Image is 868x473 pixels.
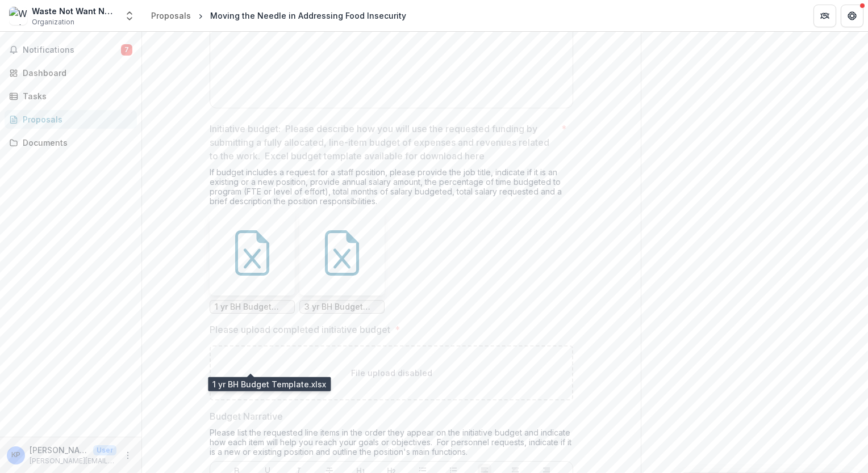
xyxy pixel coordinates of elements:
a: Dashboard [5,64,137,82]
a: Documents [5,133,137,152]
span: 3 yr BH Budget Template.xlsx [304,302,379,312]
div: 1 yr BH Budget Template.xlsx [210,210,295,314]
div: 3 yr BH Budget Template.xlsx [299,210,385,314]
a: Proposals [5,110,137,129]
p: User [93,445,116,455]
span: 7 [121,44,132,56]
div: Kathleen N. Spears, PhD [11,451,20,459]
p: [PERSON_NAME][EMAIL_ADDRESS][DOMAIN_NAME] [30,456,116,466]
div: If budget includes a request for a staff position, please provide the job title, indicate if it i... [210,167,573,210]
span: 1 yr BH Budget Template.xlsx [215,302,290,312]
button: Get Help [841,5,863,27]
span: Organization [32,17,74,27]
a: Tasks [5,87,137,105]
div: Tasks [23,90,128,102]
button: Partners [813,5,836,27]
div: Please list the requested line items in the order they appear on the initiative budget and indica... [210,428,573,461]
img: Waste Not Want Not Inc [9,7,27,25]
button: Open entity switcher [122,5,137,27]
nav: breadcrumb [147,7,411,24]
div: Proposals [23,113,128,125]
p: Initiative budget: Please describe how you will use the requested funding by submitting a fully a... [210,122,557,163]
div: Documents [23,137,128,149]
button: More [121,449,135,462]
div: Moving the Needle in Addressing Food Insecurity [210,10,406,22]
div: Proposals [151,10,191,22]
p: Please upload completed initiative budget [210,323,390,336]
button: Notifications7 [5,41,137,59]
p: File upload disabled [351,367,432,379]
div: Dashboard [23,67,128,79]
span: Notifications [23,45,121,55]
div: Waste Not Want Not Inc [32,5,117,17]
p: Budget Narrative [210,409,283,423]
p: [PERSON_NAME], PhD [30,444,89,456]
a: Proposals [147,7,195,24]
